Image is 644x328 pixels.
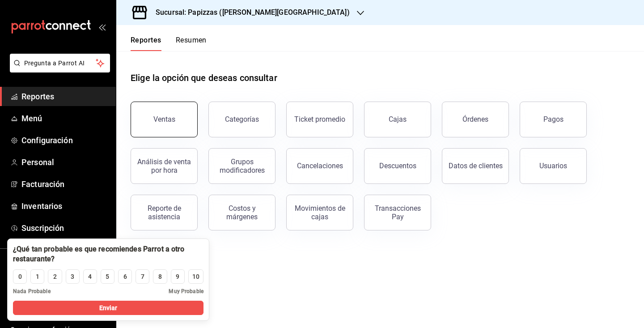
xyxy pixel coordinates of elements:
[176,272,179,281] div: 9
[101,269,114,284] button: 5
[131,71,277,85] h1: Elige la opción que deseas consultar
[21,222,109,234] span: Suscripción
[294,115,345,124] div: Ticket promedio
[24,59,96,68] span: Pregunta a Parrot AI
[10,54,110,72] button: Pregunta a Parrot AI
[21,134,109,146] span: Configuración
[123,272,127,281] div: 6
[98,23,106,30] button: open_drawer_menu
[6,65,110,74] a: Pregunta a Parrot AI
[208,195,275,230] button: Costos y márgenes
[136,158,192,175] div: Análisis de venta por hora
[462,115,488,124] div: Órdenes
[292,204,347,221] div: Movimientos de cajas
[36,272,39,281] div: 1
[442,102,509,137] button: Órdenes
[118,269,132,284] button: 6
[30,269,44,284] button: 1
[141,272,144,281] div: 7
[48,269,62,284] button: 2
[364,148,431,184] button: Descuentos
[286,148,353,184] button: Cancelaciones
[543,115,563,124] div: Pagos
[21,156,109,168] span: Personal
[389,114,407,125] div: Cajas
[148,7,350,18] h3: Sucursal: Papizzas ([PERSON_NAME][GEOGRAPHIC_DATA])
[169,287,203,295] span: Muy Probable
[214,158,270,175] div: Grupos modificadores
[21,200,109,212] span: Inventarios
[442,148,509,184] button: Datos de clientes
[13,269,27,284] button: 0
[53,272,57,281] div: 2
[286,102,353,137] button: Ticket promedio
[214,204,270,221] div: Costos y márgenes
[176,36,207,51] button: Resumen
[71,272,74,281] div: 3
[158,272,162,281] div: 8
[449,162,503,170] div: Datos de clientes
[225,115,259,124] div: Categorías
[520,102,587,137] button: Pagos
[13,244,203,264] div: ¿Qué tan probable es que recomiendes Parrot a otro restaurante?
[520,148,587,184] button: Usuarios
[88,272,92,281] div: 4
[66,269,80,284] button: 3
[131,36,161,51] button: Reportes
[106,272,109,281] div: 5
[13,287,51,295] span: Nada Probable
[131,148,198,184] button: Análisis de venta por hora
[21,112,109,124] span: Menú
[13,301,203,315] button: Enviar
[131,36,207,51] div: navigation tabs
[208,102,275,137] button: Categorías
[192,272,199,281] div: 10
[136,204,192,221] div: Reporte de asistencia
[364,195,431,230] button: Transacciones Pay
[188,269,203,284] button: 10
[364,102,431,137] a: Cajas
[379,162,416,170] div: Descuentos
[83,269,97,284] button: 4
[171,269,185,284] button: 9
[21,90,109,102] span: Reportes
[21,178,109,190] span: Facturación
[208,148,275,184] button: Grupos modificadores
[131,102,198,137] button: Ventas
[370,204,425,221] div: Transacciones Pay
[539,162,567,170] div: Usuarios
[286,195,353,230] button: Movimientos de cajas
[153,269,167,284] button: 8
[131,195,198,230] button: Reporte de asistencia
[153,115,175,124] div: Ventas
[99,303,118,313] span: Enviar
[18,272,22,281] div: 0
[297,162,343,170] div: Cancelaciones
[136,269,149,284] button: 7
